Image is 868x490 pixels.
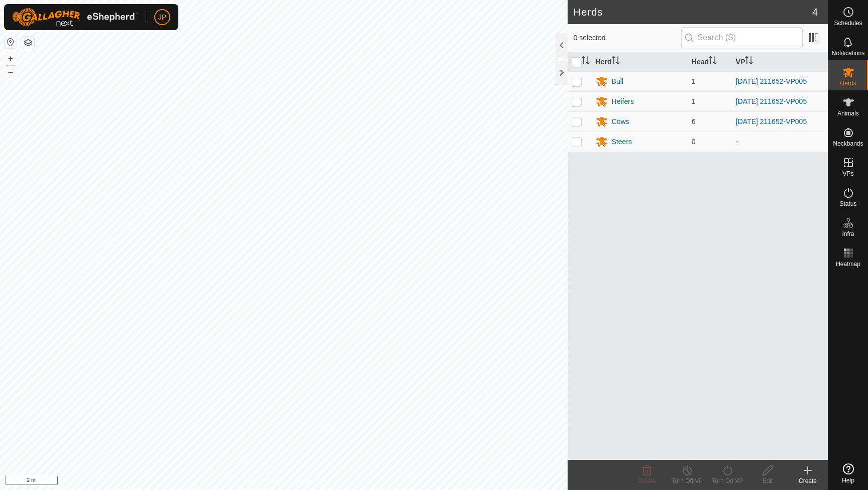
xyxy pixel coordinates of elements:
p-sorticon: Activate to sort [709,58,717,66]
span: Animals [837,110,859,116]
input: Search (S) [681,27,803,48]
span: JP [158,12,166,23]
div: Bull [612,76,623,87]
p-sorticon: Activate to sort [745,58,753,66]
div: Turn On VP [707,476,747,485]
span: Notifications [832,50,864,56]
a: Contact Us [293,477,323,486]
img: Gallagher Logo [12,8,138,26]
span: Heatmap [836,261,860,267]
div: Steers [612,137,632,147]
div: Create [788,476,828,485]
a: Help [828,459,868,487]
a: Privacy Policy [244,477,282,486]
span: 0 [692,138,696,146]
span: 0 selected [574,33,681,43]
td: - [732,132,828,152]
span: 1 [692,97,696,105]
button: Map Layers [22,37,34,49]
th: Herd [592,52,688,72]
a: [DATE] 211652-VP005 [736,117,807,126]
span: 6 [692,117,696,126]
h2: Herds [574,6,812,18]
div: Edit [747,476,788,485]
span: Infra [842,231,854,237]
a: [DATE] 211652-VP005 [736,77,807,85]
span: 1 [692,77,696,85]
p-sorticon: Activate to sort [612,58,620,66]
span: Help [842,477,854,483]
button: – [5,66,17,78]
p-sorticon: Activate to sort [582,58,590,66]
span: 4 [812,5,818,20]
div: Cows [612,116,629,127]
span: Status [839,201,856,207]
div: Turn Off VP [667,476,707,485]
div: Heifers [612,96,634,107]
a: [DATE] 211652-VP005 [736,97,807,105]
th: Head [688,52,732,72]
span: VPs [842,171,853,177]
span: Delete [638,477,656,484]
span: Herds [840,80,856,86]
th: VP [732,52,828,72]
button: + [5,53,17,65]
span: Schedules [834,20,862,26]
button: Reset Map [5,36,17,48]
span: Neckbands [833,141,863,147]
